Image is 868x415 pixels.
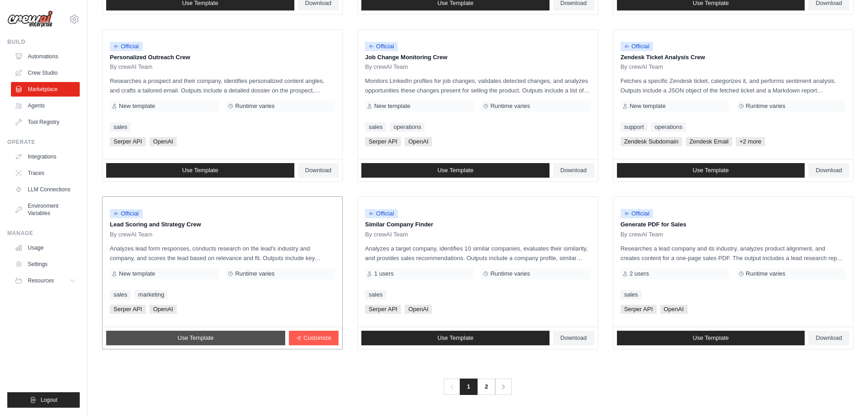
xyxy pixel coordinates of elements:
[303,334,331,342] span: Customize
[110,42,143,51] span: Official
[110,231,153,238] span: By crewAI Team
[621,220,846,229] p: Generate PDF for Sales
[816,167,842,174] span: Download
[816,334,842,342] span: Download
[560,167,587,174] span: Download
[235,270,275,277] span: Runtime varies
[110,137,146,146] span: Serper API
[361,163,550,178] a: Use Template
[119,102,155,110] span: New template
[11,257,80,272] a: Settings
[651,123,686,132] a: operations
[11,115,80,129] a: Tool Registry
[7,38,80,46] div: Build
[235,102,275,110] span: Runtime varies
[110,305,146,314] span: Serper API
[11,98,80,113] a: Agents
[106,331,285,345] a: Use Template
[7,392,80,408] button: Logout
[553,163,594,178] a: Download
[808,331,849,345] a: Download
[390,123,425,132] a: operations
[630,270,649,277] span: 2 users
[736,137,765,146] span: +2 more
[746,102,786,110] span: Runtime varies
[477,379,495,395] a: 2
[365,305,401,314] span: Serper API
[11,66,80,80] a: Crew Studio
[374,270,394,277] span: 1 users
[149,305,177,314] span: OpenAI
[11,49,80,64] a: Automations
[365,290,386,299] a: sales
[110,63,153,71] span: By crewAI Team
[7,230,80,237] div: Manage
[134,290,168,299] a: marketing
[119,270,155,277] span: New template
[110,290,131,299] a: sales
[365,231,408,238] span: By crewAI Team
[365,76,590,95] p: Monitors LinkedIn profiles for job changes, validates detected changes, and analyzes opportunitie...
[106,163,294,178] a: Use Template
[374,102,410,110] span: New template
[621,53,846,62] p: Zendesk Ticket Analysis Crew
[621,123,647,132] a: support
[365,53,590,62] p: Job Change Monitoring Crew
[110,123,131,132] a: sales
[617,331,805,345] a: Use Template
[693,167,729,174] span: Use Template
[405,137,432,146] span: OpenAI
[621,63,663,71] span: By crewAI Team
[182,167,218,174] span: Use Template
[553,331,594,345] a: Download
[365,220,590,229] p: Similar Company Finder
[365,137,401,146] span: Serper API
[365,244,590,263] p: Analyzes a target company, identifies 10 similar companies, evaluates their similarity, and provi...
[110,53,335,62] p: Personalized Outreach Crew
[41,396,57,404] span: Logout
[490,270,530,277] span: Runtime varies
[746,270,786,277] span: Runtime varies
[365,209,398,218] span: Official
[178,334,214,342] span: Use Template
[11,273,80,288] button: Resources
[110,209,143,218] span: Official
[110,220,335,229] p: Lead Scoring and Strategy Crew
[460,379,478,395] span: 1
[28,277,54,284] span: Resources
[621,231,663,238] span: By crewAI Team
[630,102,666,110] span: New template
[11,241,80,255] a: Usage
[11,182,80,197] a: LLM Connections
[560,334,587,342] span: Download
[405,305,432,314] span: OpenAI
[621,209,653,218] span: Official
[437,167,473,174] span: Use Template
[808,163,849,178] a: Download
[693,334,729,342] span: Use Template
[621,137,682,146] span: Zendesk Subdomain
[490,102,530,110] span: Runtime varies
[11,82,80,97] a: Marketplace
[365,42,398,51] span: Official
[660,305,688,314] span: OpenAI
[110,244,335,263] p: Analyzes lead form responses, conducts research on the lead's industry and company, and scores th...
[11,199,80,220] a: Environment Variables
[11,149,80,164] a: Integrations
[305,167,332,174] span: Download
[621,76,846,95] p: Fetches a specific Zendesk ticket, categorizes it, and performs sentiment analysis. Outputs inclu...
[621,290,642,299] a: sales
[110,76,335,95] p: Researches a prospect and their company, identifies personalized content angles, and crafts a tai...
[686,137,732,146] span: Zendesk Email
[365,63,408,71] span: By crewAI Team
[617,163,805,178] a: Use Template
[444,379,512,395] nav: Pagination
[298,163,339,178] a: Download
[361,331,550,345] a: Use Template
[437,334,473,342] span: Use Template
[365,123,386,132] a: sales
[621,42,653,51] span: Official
[621,305,657,314] span: Serper API
[11,166,80,180] a: Traces
[7,10,53,28] img: Logo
